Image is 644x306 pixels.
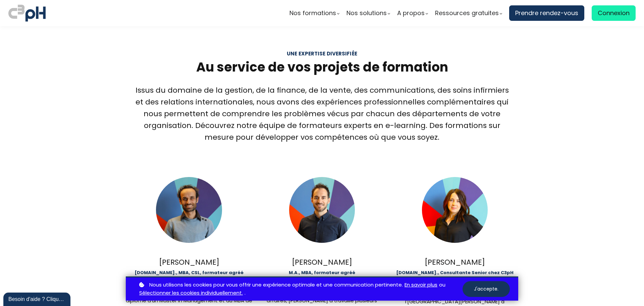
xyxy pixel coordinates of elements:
[134,84,510,143] div: Issus du domaine de la gestion, de la finance, de la vente, des communications, des soins infirmi...
[126,256,252,268] div: [PERSON_NAME]
[397,8,425,18] span: A propos
[134,50,510,57] div: Une expertise diversifiée
[149,281,403,289] span: Nous utilisons les cookies pour vous offrir une expérience optimale et une communication pertinente.
[435,8,499,18] span: Ressources gratuites
[138,281,463,298] p: ou .
[281,269,363,283] b: M.A., MBA, formateur agréé Associé et Co-fondateur de C3pH
[592,5,636,21] a: Connexion
[259,256,385,268] div: [PERSON_NAME]
[598,8,630,18] span: Connexion
[139,289,243,297] a: Sélectionner les cookies individuellement.
[405,281,437,289] a: En savoir plus
[3,291,72,306] iframe: chat widget
[391,256,518,268] div: [PERSON_NAME]
[509,5,584,21] a: Prendre rendez-vous
[346,8,387,18] span: Nos solutions
[135,269,244,283] b: [DOMAIN_NAME]., MBA, CSL, formateur agréé Associé et Co-fondateur de C3pH
[515,8,578,18] span: Prendre rendez-vous
[289,8,336,18] span: Nos formations
[8,3,46,23] img: logo C3PH
[134,58,510,76] h2: Au service de vos projets de formation
[396,269,514,276] b: [DOMAIN_NAME]., Consultante Senior chez C3pH
[463,281,510,297] button: J'accepte.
